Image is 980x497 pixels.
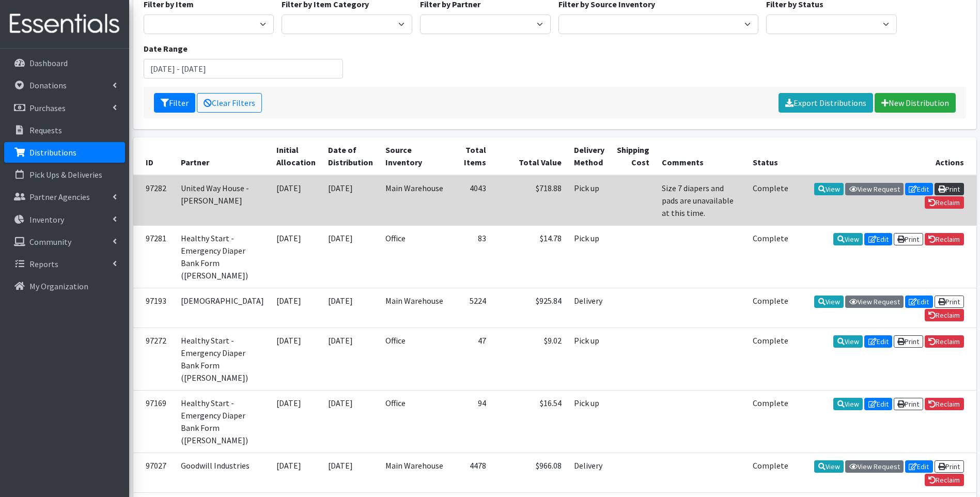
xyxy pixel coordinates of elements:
td: [DATE] [322,328,379,390]
a: Donations [4,75,125,96]
a: View [814,183,844,195]
td: Delivery [568,453,611,492]
td: 83 [453,225,492,288]
th: Source Inventory [379,137,453,175]
td: [DATE] [270,453,322,492]
th: Actions [795,137,976,175]
a: Distributions [4,142,125,163]
a: Reclaim [925,398,964,410]
th: Status [746,137,795,175]
a: View [814,296,844,308]
td: 97281 [133,225,175,288]
p: Dashboard [29,58,68,68]
td: United Way House - [PERSON_NAME] [175,175,270,226]
td: 97272 [133,328,175,390]
td: Pick up [568,328,611,390]
td: [DATE] [322,453,379,492]
a: Edit [864,335,892,348]
td: $16.54 [492,390,568,453]
td: $9.02 [492,328,568,390]
td: Main Warehouse [379,288,453,328]
a: Print [894,335,923,348]
td: 97282 [133,175,175,226]
a: My Organization [4,276,125,297]
td: Healthy Start - Emergency Diaper Bank Form ([PERSON_NAME]) [175,328,270,390]
a: Reclaim [925,233,964,245]
td: [DATE] [270,288,322,328]
a: Requests [4,120,125,141]
td: [DATE] [270,390,322,453]
p: My Organization [29,281,88,291]
a: View [833,335,863,348]
a: Edit [864,398,892,410]
a: Edit [905,183,933,195]
td: $14.78 [492,225,568,288]
td: 97027 [133,453,175,492]
p: Inventory [29,214,64,225]
label: Date Range [144,42,188,55]
a: Edit [905,460,933,473]
td: 4478 [453,453,492,492]
td: [DATE] [322,175,379,226]
td: $966.08 [492,453,568,492]
a: Reports [4,254,125,274]
p: Reports [29,259,58,269]
td: 47 [453,328,492,390]
th: Total Items [453,137,492,175]
td: 94 [453,390,492,453]
p: Partner Agencies [29,192,90,202]
td: Size 7 diapers and pads are unavailable at this time. [656,175,746,226]
td: Pick up [568,390,611,453]
a: View Request [845,460,904,473]
td: Office [379,225,453,288]
a: Partner Agencies [4,187,125,207]
a: Reclaim [925,335,964,348]
th: Shipping Cost [611,137,656,175]
a: Community [4,231,125,252]
td: [DATE] [270,328,322,390]
td: Complete [746,225,795,288]
td: Complete [746,175,795,226]
a: Print [935,296,964,308]
button: Filter [154,93,195,113]
a: Dashboard [4,53,125,73]
td: Complete [746,328,795,390]
a: New Distribution [875,93,956,113]
a: Inventory [4,209,125,230]
td: $925.84 [492,288,568,328]
th: Partner [175,137,270,175]
td: 97169 [133,390,175,453]
td: Complete [746,390,795,453]
td: Main Warehouse [379,175,453,226]
td: Complete [746,453,795,492]
td: 97193 [133,288,175,328]
td: Delivery [568,288,611,328]
td: Pick up [568,225,611,288]
a: View Request [845,296,904,308]
td: Healthy Start - Emergency Diaper Bank Form ([PERSON_NAME]) [175,225,270,288]
a: View Request [845,183,904,195]
a: Edit [905,296,933,308]
th: Comments [656,137,746,175]
td: Office [379,390,453,453]
a: Print [894,398,923,410]
td: [DATE] [270,225,322,288]
a: Edit [864,233,892,245]
td: [DATE] [322,288,379,328]
a: View [833,233,863,245]
a: Print [935,183,964,195]
th: ID [133,137,175,175]
td: Complete [746,288,795,328]
td: 4043 [453,175,492,226]
p: Pick Ups & Deliveries [29,169,102,180]
p: Community [29,237,71,247]
td: $718.88 [492,175,568,226]
p: Purchases [29,103,66,113]
td: Goodwill Industries [175,453,270,492]
td: [DATE] [322,225,379,288]
p: Distributions [29,147,76,158]
input: January 1, 2011 - December 31, 2011 [144,59,344,79]
td: 5224 [453,288,492,328]
th: Date of Distribution [322,137,379,175]
a: Reclaim [925,309,964,321]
